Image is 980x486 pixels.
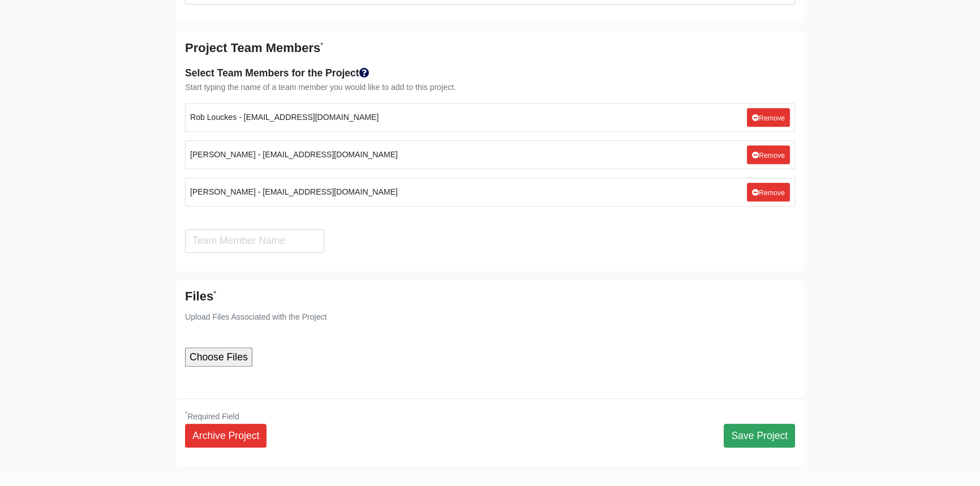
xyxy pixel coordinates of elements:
button: Save Project [724,424,795,448]
small: Remove [752,189,785,197]
h5: Project Team Members [185,41,795,55]
strong: Select Team Members for the Project [185,67,369,79]
small: [PERSON_NAME] - [EMAIL_ADDRESS][DOMAIN_NAME] [190,148,398,161]
a: Archive Project [185,424,267,448]
small: Required Field [185,412,239,421]
small: Remove [752,152,785,160]
small: [PERSON_NAME] - [EMAIL_ADDRESS][DOMAIN_NAME] [190,186,398,199]
small: Remove [752,114,785,122]
small: Rob Louckes - [EMAIL_ADDRESS][DOMAIN_NAME] [190,111,379,124]
div: Start typing the name of a team member you would like to add to this project. [185,81,795,94]
a: Remove [747,145,790,164]
small: Upload Files Associated with the Project [185,312,326,321]
a: Remove [747,108,790,127]
a: Remove [747,183,790,201]
input: Search [185,229,324,253]
h5: Files [185,289,795,304]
